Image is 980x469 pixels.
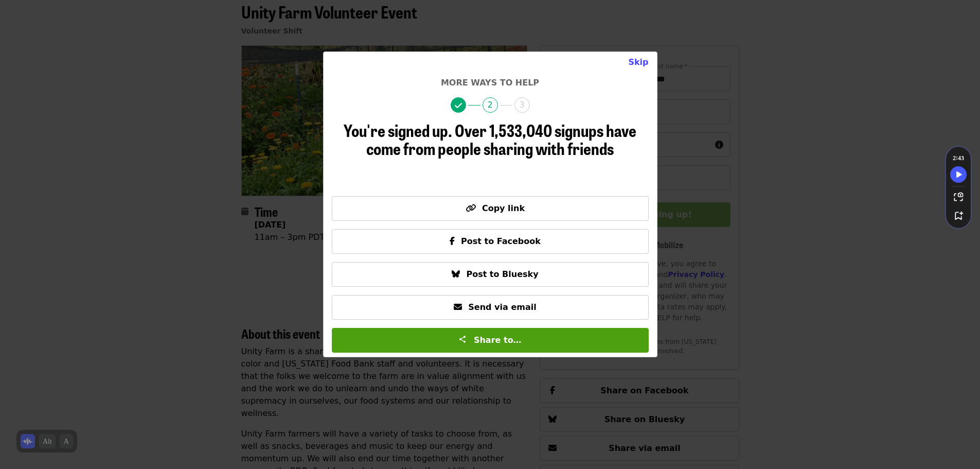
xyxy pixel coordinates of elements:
i: link icon [466,203,476,213]
span: Share to… [474,335,522,345]
button: Post to Facebook [332,229,649,254]
span: Send via email [468,302,536,312]
button: Copy link [332,196,649,221]
span: Copy link [482,203,525,213]
span: Post to Bluesky [466,269,538,279]
span: Post to Facebook [461,236,541,246]
span: 3 [514,97,530,113]
button: Send via email [332,295,649,320]
button: Share to… [332,328,649,353]
button: Post to Bluesky [332,262,649,287]
i: bluesky icon [452,269,460,279]
span: Over 1,533,040 signups have come from people sharing with friends [366,118,636,160]
i: envelope icon [454,302,462,312]
span: 2 [483,97,498,113]
span: More ways to help [441,78,539,88]
img: Share [458,335,467,343]
i: check icon [455,101,462,111]
i: facebook-f icon [450,236,455,246]
button: Close [620,52,656,73]
span: You're signed up. [344,118,452,142]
